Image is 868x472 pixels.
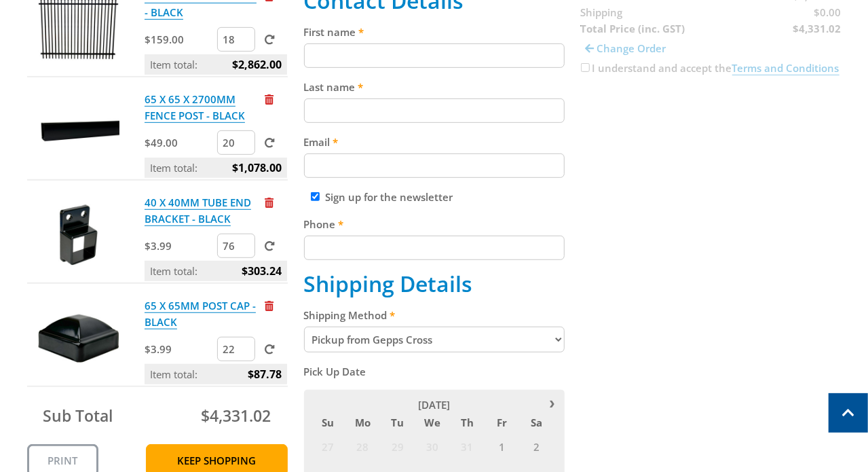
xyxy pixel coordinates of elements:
[38,297,119,379] img: 65 X 65MM POST CAP - BLACK
[232,54,282,75] span: $2,862.00
[451,433,484,460] span: 31
[381,414,414,431] span: Tu
[145,54,287,75] p: Item total:
[265,196,273,209] a: Remove from cart
[304,236,565,260] input: Please enter your telephone number.
[145,31,214,48] p: $159.00
[145,238,214,254] p: $3.99
[485,433,518,460] span: 1
[145,92,245,123] a: 65 X 65 X 2700MM FENCE POST - BLACK
[201,405,271,426] span: $4,331.02
[304,43,565,68] input: Please enter your first name.
[242,261,282,281] span: $303.24
[415,414,449,431] span: We
[485,414,518,431] span: Fr
[145,364,287,384] p: Item total:
[38,194,119,276] img: 40 X 40MM TUBE END BRACKET - BLACK
[145,261,287,281] p: Item total:
[304,79,565,95] label: Last name
[304,363,565,380] label: Pick Up Date
[304,98,565,123] input: Please enter your last name.
[248,364,282,384] span: $87.78
[145,299,256,329] a: 65 X 65MM POST CAP - BLACK
[304,271,565,297] h2: Shipping Details
[232,158,282,178] span: $1,078.00
[304,153,565,178] input: Please enter your email address.
[145,158,287,178] p: Item total:
[346,414,379,431] span: Mo
[304,307,565,323] label: Shipping Method
[520,414,553,431] span: Sa
[326,190,453,204] label: Sign up for the newsletter
[304,134,565,150] label: Email
[312,433,345,460] span: 27
[418,398,450,412] span: [DATE]
[312,414,345,431] span: Su
[304,216,565,232] label: Phone
[145,341,214,357] p: $3.99
[43,405,113,426] span: Sub Total
[265,92,273,106] a: Remove from cart
[145,196,251,226] a: 40 X 40MM TUBE END BRACKET - BLACK
[145,134,214,151] p: $49.00
[265,299,273,312] a: Remove from cart
[520,433,553,460] span: 2
[415,433,449,460] span: 30
[304,24,565,40] label: First name
[381,433,414,460] span: 29
[38,91,119,173] img: 65 X 65 X 2700MM FENCE POST - BLACK
[451,414,484,431] span: Th
[304,327,565,352] select: Please select a shipping method.
[346,433,379,460] span: 28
